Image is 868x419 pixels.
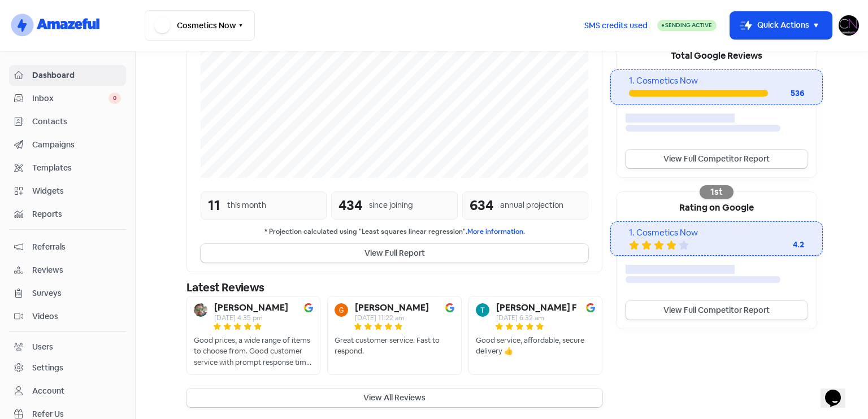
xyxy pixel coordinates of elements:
[355,315,429,321] div: [DATE] 11:22 am
[32,93,108,104] span: Inbox
[201,226,588,237] small: * Projection calculated using "Least squares linear regression".
[626,301,808,320] a: View Full Competitor Report
[470,195,493,216] div: 634
[32,287,121,299] span: Surveys
[9,204,126,225] a: Reports
[9,337,126,357] a: Users
[700,185,734,199] div: 1st
[355,303,429,312] b: [PERSON_NAME]
[768,88,804,99] div: 536
[9,111,126,132] a: Contacts
[201,244,588,263] button: View Full Report
[467,227,525,236] a: More information.
[9,237,126,257] a: Referrals
[32,241,121,253] span: Referrals
[108,93,121,104] span: 0
[32,385,64,397] div: Account
[617,40,817,69] div: Total Google Reviews
[194,303,207,317] img: Avatar
[617,192,817,221] div: Rating on Google
[500,199,563,211] div: annual projection
[445,303,454,312] img: Image
[9,65,126,86] a: Dashboard
[657,19,717,32] a: Sending Active
[575,19,657,30] a: SMS credits used
[626,150,808,168] a: View Full Competitor Report
[9,306,126,327] a: Videos
[629,226,804,239] div: 1. Cosmetics Now
[186,389,602,407] button: View All Reviews
[584,20,648,32] span: SMS credits used
[32,208,121,220] span: Reports
[335,303,348,317] img: Avatar
[9,283,126,304] a: Surveys
[369,199,413,211] div: since joining
[9,381,126,401] a: Account
[194,335,313,368] div: Good prices, a wide range of items to choose from. Good customer service with prompt response tim...
[335,335,454,357] div: Great customer service. Fast to respond.
[32,162,121,174] span: Templates
[32,311,121,322] span: Videos
[496,315,577,321] div: [DATE] 6:32 am
[759,239,804,251] div: 4.2
[629,75,804,88] div: 1. Cosmetics Now
[227,199,266,211] div: this month
[214,303,288,312] b: [PERSON_NAME]
[32,139,121,151] span: Campaigns
[145,10,255,41] button: Cosmetics Now
[9,88,126,109] a: Inbox 0
[32,264,121,276] span: Reviews
[32,116,121,128] span: Contacts
[32,362,63,374] div: Settings
[32,185,121,197] span: Widgets
[730,12,832,39] button: Quick Actions
[304,303,313,312] img: Image
[208,195,220,216] div: 11
[665,21,712,29] span: Sending Active
[821,374,857,408] iframe: chat widget
[9,181,126,202] a: Widgets
[32,341,53,353] div: Users
[214,315,288,321] div: [DATE] 4:35 pm
[9,260,126,281] a: Reviews
[32,69,121,81] span: Dashboard
[476,303,489,317] img: Avatar
[839,15,859,36] img: User
[496,303,577,312] b: [PERSON_NAME] F
[586,303,595,312] img: Image
[9,158,126,178] a: Templates
[476,335,595,357] div: Good service, affordable, secure delivery 👍
[9,134,126,155] a: Campaigns
[338,195,362,216] div: 434
[9,357,126,378] a: Settings
[186,279,602,296] div: Latest Reviews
